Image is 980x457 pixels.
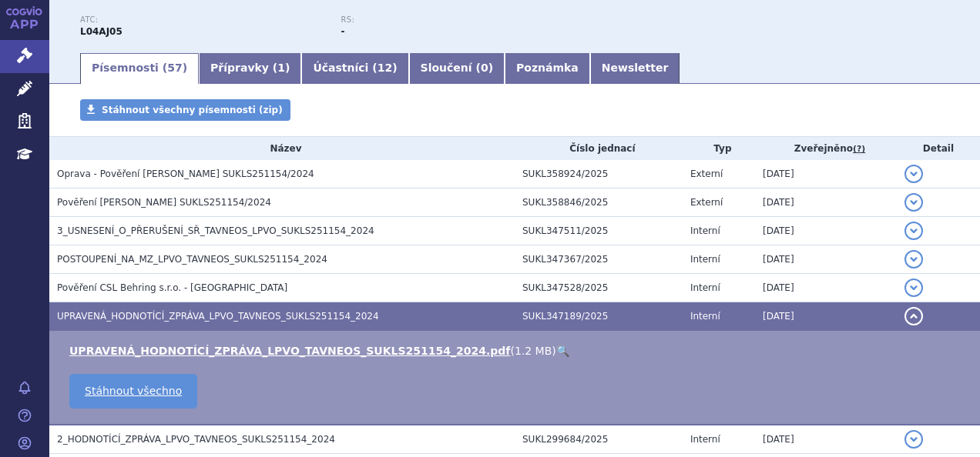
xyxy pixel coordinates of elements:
[904,279,923,297] button: detail
[755,274,897,302] td: [DATE]
[755,160,897,188] td: [DATE]
[515,245,683,274] td: SUKL347367/2025
[57,225,374,236] span: 3_USNESENÍ_O_PŘERUŠENÍ_SŘ_TAVNEOS_LPVO_SUKLS251154_2024
[515,188,683,217] td: SUKL358846/2025
[80,15,325,25] p: ATC:
[690,311,720,322] span: Interní
[755,137,897,160] th: Zveřejněno
[755,188,897,217] td: [DATE]
[755,245,897,274] td: [DATE]
[690,168,723,179] span: Externí
[904,165,923,183] button: detail
[755,302,897,331] td: [DATE]
[853,144,865,155] abbr: (?)
[690,434,720,445] span: Interní
[556,345,569,357] a: 🔍
[57,197,271,208] span: Pověření Jan Doležel SUKLS251154/2024
[683,137,755,160] th: Typ
[69,374,197,409] a: Stáhnout všechno
[341,26,344,37] strong: -
[49,137,515,160] th: Název
[904,307,923,325] button: detail
[57,311,379,322] span: UPRAVENÁ_HODNOTÍCÍ_ZPRÁVA_LPVO_TAVNEOS_SUKLS251154_2024
[690,197,723,208] span: Externí
[378,62,392,74] span: 12
[755,425,897,454] td: [DATE]
[80,53,199,84] a: Písemnosti (57)
[481,62,488,74] span: 0
[69,345,510,357] a: UPRAVENÁ_HODNOTÍCÍ_ZPRÁVA_LPVO_TAVNEOS_SUKLS251154_2024.pdf
[690,282,720,293] span: Interní
[515,160,683,188] td: SUKL358924/2025
[80,99,290,121] a: Stáhnout všechny písemnosti (zip)
[904,250,923,269] button: detail
[301,53,408,84] a: Účastníci (12)
[409,53,505,84] a: Sloučení (0)
[341,15,586,25] p: RS:
[80,26,123,37] strong: AVAKOPAN
[515,425,683,454] td: SUKL299684/2025
[690,254,720,265] span: Interní
[57,434,335,445] span: 2_HODNOTÍCÍ_ZPRÁVA_LPVO_TAVNEOS_SUKLS251154_2024
[904,430,923,449] button: detail
[167,62,182,74] span: 57
[515,137,683,160] th: Číslo jednací
[57,168,314,179] span: Oprava - Pověření Jan Doležel SUKLS251154/2024
[515,217,683,245] td: SUKL347511/2025
[590,53,680,84] a: Newsletter
[57,254,327,265] span: POSTOUPENÍ_NA_MZ_LPVO_TAVNEOS_SUKLS251154_2024
[57,282,287,293] span: Pověření CSL Behring s.r.o. - Doležel
[69,343,965,359] li: ( )
[755,217,897,245] td: [DATE]
[515,345,552,357] span: 1.2 MB
[199,53,301,84] a: Přípravky (1)
[515,302,683,331] td: SUKL347189/2025
[515,274,683,302] td: SUKL347528/2025
[690,225,720,236] span: Interní
[904,222,923,240] button: detail
[277,62,285,74] span: 1
[904,193,923,212] button: detail
[102,105,283,115] span: Stáhnout všechny písemnosti (zip)
[505,53,590,84] a: Poznámka
[897,137,980,160] th: Detail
